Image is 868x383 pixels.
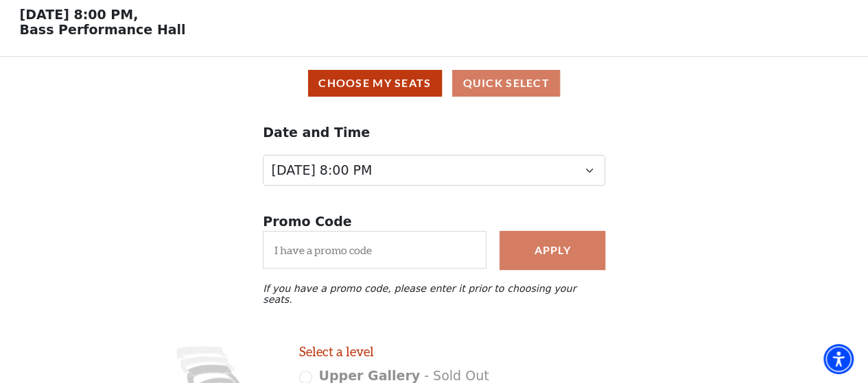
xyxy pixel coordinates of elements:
[823,344,854,374] div: Accessibility Menu
[263,123,605,143] p: Date and Time
[263,283,605,305] p: If you have a promo code, please enter it prior to choosing your seats.
[263,212,605,232] p: Promo Code
[424,368,489,383] span: - Sold Out
[318,368,420,383] span: Upper Gallery
[263,231,486,269] input: I have a promo code
[299,344,497,360] h2: Select a level
[308,70,442,97] button: Choose My Seats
